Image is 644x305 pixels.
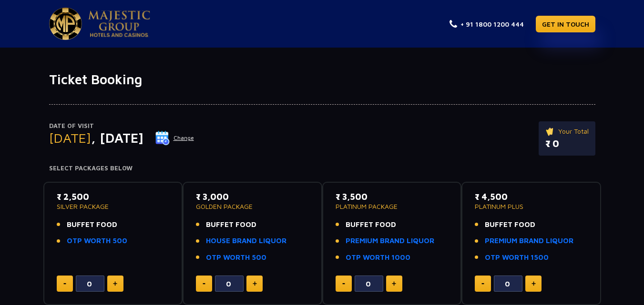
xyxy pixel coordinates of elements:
p: ₹ 0 [545,137,589,151]
p: ₹ 4,500 [475,190,588,203]
a: GET IN TOUCH [536,16,595,32]
img: plus [532,281,536,286]
span: BUFFET FOOD [206,219,256,230]
img: ticket [545,126,555,137]
img: minus [481,283,484,285]
img: Majestic Pride [88,10,150,37]
p: GOLDEN PACKAGE [196,203,309,210]
p: Your Total [545,126,589,137]
a: + 91 1800 1200 444 [450,19,524,29]
h1: Ticket Booking [49,71,595,88]
a: OTP WORTH 1500 [485,252,549,263]
p: ₹ 3,500 [336,190,449,203]
a: OTP WORTH 500 [206,252,266,263]
span: BUFFET FOOD [67,219,117,230]
img: minus [63,283,66,285]
p: SILVER PACKAGE [57,203,170,210]
p: Date of Visit [49,121,194,131]
p: PLATINUM PLUS [475,203,588,210]
a: HOUSE BRAND LIQUOR [206,236,286,246]
p: ₹ 2,500 [57,190,170,203]
img: minus [342,283,345,285]
button: Change [155,130,194,146]
h4: Select Packages Below [49,165,595,172]
a: OTP WORTH 1000 [346,252,410,263]
span: [DATE] [49,130,91,146]
p: PLATINUM PACKAGE [336,203,449,210]
img: plus [392,281,396,286]
img: plus [113,281,117,286]
img: plus [253,281,257,286]
p: ₹ 3,000 [196,190,309,203]
a: OTP WORTH 500 [67,236,127,246]
span: BUFFET FOOD [485,219,535,230]
span: BUFFET FOOD [346,219,396,230]
img: minus [203,283,205,285]
a: PREMIUM BRAND LIQUOR [485,236,573,246]
img: Majestic Pride [49,8,82,40]
span: , [DATE] [91,130,143,146]
a: PREMIUM BRAND LIQUOR [346,236,434,246]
